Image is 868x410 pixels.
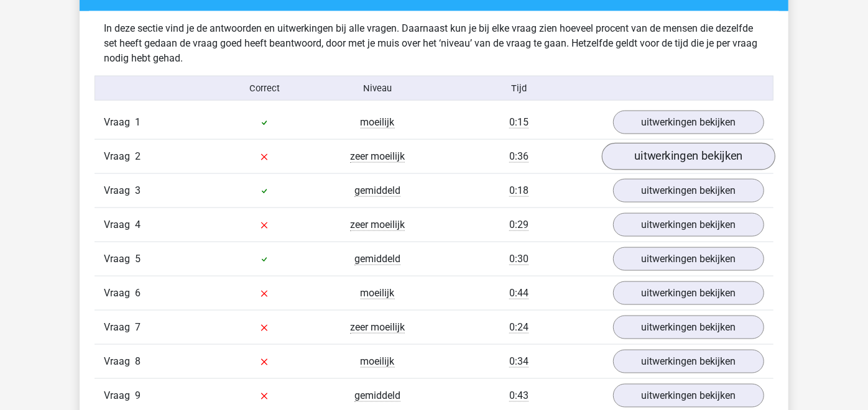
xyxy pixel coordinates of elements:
[104,354,135,369] span: Vraag
[602,143,775,170] a: uitwerkingen bekijken
[613,111,764,134] a: uitwerkingen bekijken
[321,81,434,95] div: Niveau
[135,321,141,333] span: 7
[135,150,141,162] span: 2
[509,219,529,231] span: 0:29
[104,320,135,335] span: Vraag
[350,219,405,231] span: zeer moeilijk
[613,281,764,305] a: uitwerkingen bekijken
[509,321,529,334] span: 0:24
[509,355,529,368] span: 0:34
[104,388,135,403] span: Vraag
[95,21,773,66] div: In deze sectie vind je de antwoorden en uitwerkingen bij alle vragen. Daarnaast kun je bij elke v...
[208,81,321,95] div: Correct
[135,355,141,367] span: 8
[104,252,135,266] span: Vraag
[354,389,400,402] span: gemiddeld
[104,217,135,232] span: Vraag
[509,150,529,163] span: 0:36
[434,81,604,95] div: Tijd
[509,389,529,402] span: 0:43
[613,316,764,339] a: uitwerkingen bekijken
[509,287,529,299] span: 0:44
[135,219,141,230] span: 4
[104,149,135,164] span: Vraag
[135,253,141,265] span: 5
[509,184,529,197] span: 0:18
[354,184,400,197] span: gemiddeld
[135,116,141,128] span: 1
[135,389,141,401] span: 9
[613,384,764,408] a: uitwerkingen bekijken
[613,350,764,373] a: uitwerkingen bekijken
[350,321,405,334] span: zeer moeilijk
[135,184,141,196] span: 3
[613,247,764,271] a: uitwerkingen bekijken
[104,115,135,130] span: Vraag
[104,286,135,301] span: Vraag
[354,253,400,265] span: gemiddeld
[361,287,395,299] span: moeilijk
[613,179,764,203] a: uitwerkingen bekijken
[350,150,405,163] span: zeer moeilijk
[361,355,395,368] span: moeilijk
[135,287,141,299] span: 6
[509,253,529,265] span: 0:30
[509,116,529,129] span: 0:15
[361,116,395,129] span: moeilijk
[104,183,135,198] span: Vraag
[613,213,764,237] a: uitwerkingen bekijken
